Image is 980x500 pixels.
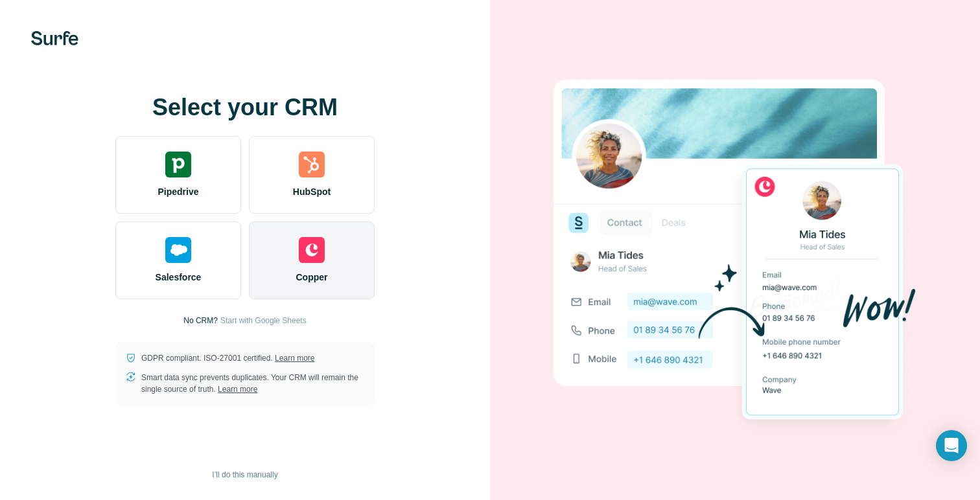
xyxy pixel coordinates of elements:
[554,58,916,442] img: COPPER image
[212,469,277,481] span: I’ll do this manually
[141,372,364,395] p: Smart data sync prevents duplicates. Your CRM will remain the single source of truth.
[31,31,78,45] img: Surfe's logo
[299,152,325,177] img: hubspot's logo
[296,271,328,284] span: Copper
[157,185,198,198] span: Pipedrive
[218,385,257,394] a: Learn more
[220,315,307,326] button: Start with Google Sheets
[936,430,967,461] div: Open Intercom Messenger
[165,237,191,263] img: salesforce's logo
[299,237,325,263] img: copper's logo
[165,152,191,177] img: pipedrive's logo
[275,354,314,363] a: Learn more
[115,95,375,120] h1: Select your CRM
[183,315,218,326] p: No CRM?
[141,352,314,364] p: GDPR compliant. ISO-27001 certified.
[203,465,286,484] button: I’ll do this manually
[293,185,331,198] span: HubSpot
[156,271,202,284] span: Salesforce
